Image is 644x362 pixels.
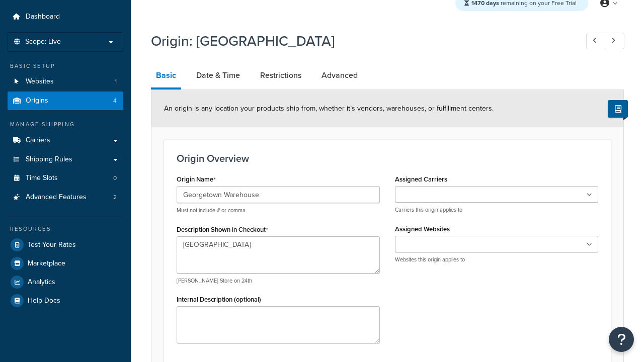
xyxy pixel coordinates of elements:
[8,8,123,26] a: Dashboard
[25,38,61,46] span: Scope: Live
[395,256,598,263] p: Websites this origin applies to
[177,277,380,285] p: [PERSON_NAME] Store on 24th
[113,97,117,105] span: 4
[608,100,628,118] button: Show Help Docs
[26,193,87,202] span: Advanced Features
[26,136,50,145] span: Carriers
[113,193,117,202] span: 2
[255,63,306,87] a: Restrictions
[8,188,123,207] a: Advanced Features2
[395,225,450,233] label: Assigned Websites
[8,292,123,310] a: Help Docs
[395,206,598,214] p: Carriers this origin applies to
[26,77,54,86] span: Websites
[151,31,568,51] h1: Origin: [GEOGRAPHIC_DATA]
[26,13,60,21] span: Dashboard
[28,259,65,268] span: Marketplace
[8,188,123,207] li: Advanced Features
[26,174,58,183] span: Time Slots
[8,169,123,188] a: Time Slots0
[8,72,123,91] li: Websites
[605,33,624,49] a: Next Record
[395,175,447,183] label: Assigned Carriers
[8,62,123,70] div: Basic Setup
[26,155,72,164] span: Shipping Rules
[28,241,76,249] span: Test Your Rates
[177,236,380,274] textarea: [GEOGRAPHIC_DATA]
[8,225,123,233] div: Resources
[177,226,268,234] label: Description Shown in Checkout
[28,297,60,305] span: Help Docs
[586,33,606,49] a: Previous Record
[8,120,123,129] div: Manage Shipping
[8,150,123,169] a: Shipping Rules
[8,131,123,150] a: Carriers
[177,296,261,303] label: Internal Description (optional)
[8,254,123,273] a: Marketplace
[8,72,123,91] a: Websites1
[177,153,598,164] h3: Origin Overview
[26,97,48,105] span: Origins
[115,77,117,86] span: 1
[8,236,123,254] a: Test Your Rates
[177,207,380,214] p: Must not include # or comma
[8,169,123,188] li: Time Slots
[8,92,123,110] li: Origins
[151,63,181,89] a: Basic
[8,92,123,110] a: Origins4
[8,273,123,291] a: Analytics
[191,63,245,87] a: Date & Time
[609,327,634,352] button: Open Resource Center
[164,103,494,114] span: An origin is any location your products ship from, whether it’s vendors, warehouses, or fulfillme...
[177,175,216,184] label: Origin Name
[113,174,117,183] span: 0
[28,278,55,287] span: Analytics
[316,63,363,87] a: Advanced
